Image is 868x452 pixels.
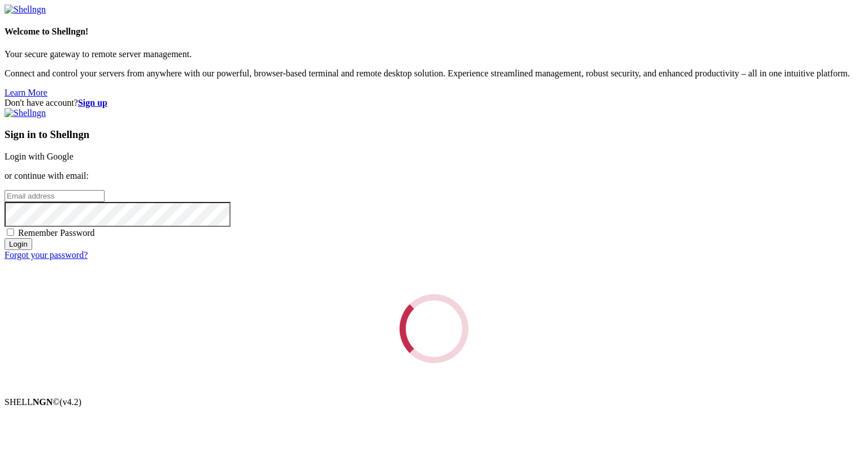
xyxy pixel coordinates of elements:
a: Login with Google [5,152,73,161]
p: Your secure gateway to remote server management. [5,49,863,59]
p: or continue with email: [5,171,863,181]
input: Login [5,238,32,250]
b: NGN [33,397,53,407]
p: Connect and control your servers from anywhere with our powerful, browser-based terminal and remo... [5,68,863,79]
div: Loading... [400,294,468,363]
div: Don't have account? [5,98,863,108]
span: Remember Password [18,228,95,238]
span: 4.2.0 [60,397,82,407]
h3: Sign in to Shellngn [5,128,863,141]
h4: Welcome to Shellngn! [5,27,863,37]
a: Learn More [5,88,47,97]
img: Shellngn [5,5,46,15]
input: Remember Password [7,229,14,236]
a: Sign up [78,98,107,107]
img: Shellngn [5,108,46,118]
span: SHELL © [5,397,81,407]
a: Forgot your password? [5,250,88,260]
input: Email address [5,190,105,202]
